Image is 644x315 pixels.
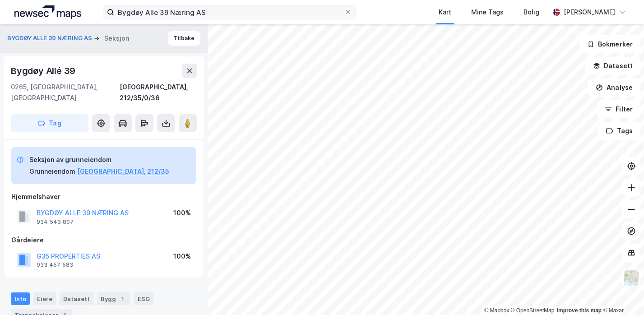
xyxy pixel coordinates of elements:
[623,269,640,287] img: Z
[173,251,191,262] div: 100%
[511,307,555,314] a: OpenStreetMap
[37,218,74,226] div: 934 543 807
[173,208,191,218] div: 100%
[120,82,197,103] div: [GEOGRAPHIC_DATA], 212/35/0/36
[60,292,93,305] div: Datasett
[168,31,200,46] button: Tilbake
[585,57,640,75] button: Datasett
[114,5,344,19] input: Søk på adresse, matrikkel, gårdeiere, leietakere eller personer
[7,34,94,43] button: BYGDØY ALLE 39 NÆRING AS
[11,191,196,202] div: Hjemmelshaver
[14,5,81,19] img: logo.a4113a55bc3d86da70a041830d287a7e.svg
[524,7,539,18] div: Bolig
[439,7,451,18] div: Kart
[11,114,88,132] button: Tag
[557,307,602,314] a: Improve this map
[11,292,30,305] div: Info
[11,64,77,78] div: Bygdøy Allé 39
[471,7,504,18] div: Mine Tags
[29,154,169,165] div: Seksjon av grunneiendom
[134,292,153,305] div: ESG
[484,307,509,314] a: Mapbox
[564,7,615,18] div: [PERSON_NAME]
[104,33,129,44] div: Seksjon
[37,261,73,269] div: 933 457 583
[599,272,644,315] iframe: Chat Widget
[29,166,75,177] div: Grunneiendom
[588,79,640,97] button: Analyse
[11,82,120,103] div: 0265, [GEOGRAPHIC_DATA], [GEOGRAPHIC_DATA]
[597,100,640,118] button: Filter
[579,35,640,53] button: Bokmerker
[97,292,130,305] div: Bygg
[77,166,169,177] button: [GEOGRAPHIC_DATA], 212/35
[33,292,56,305] div: Eiere
[118,294,127,303] div: 1
[598,122,640,140] button: Tags
[11,235,196,246] div: Gårdeiere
